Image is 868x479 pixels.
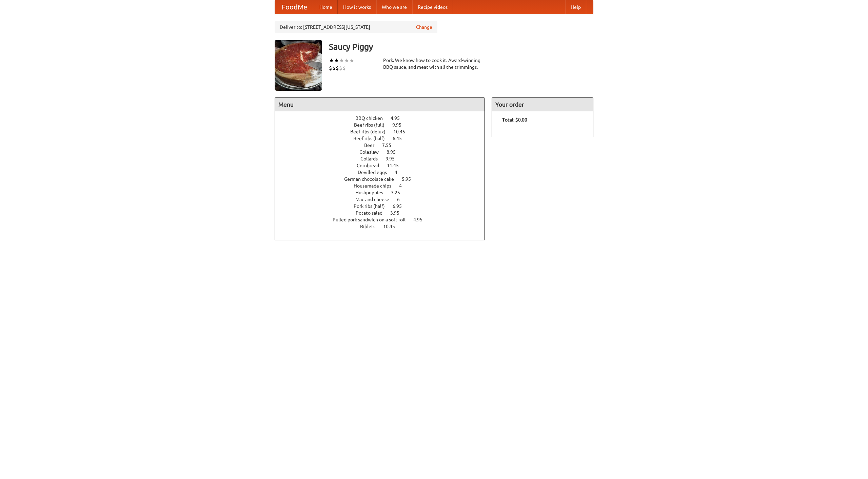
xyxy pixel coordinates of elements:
span: Housemade chips [354,183,398,189]
div: Deliver to: [STREET_ADDRESS][US_STATE] [275,21,437,33]
a: Coleslaw 8.95 [359,149,408,155]
span: 5.95 [402,176,418,182]
li: $ [339,64,342,72]
a: Beer 7.55 [364,143,404,148]
span: 3.25 [391,190,407,195]
span: 7.55 [382,143,398,148]
span: 4 [395,170,404,175]
span: 11.45 [387,163,406,168]
a: How it works [338,0,376,14]
li: ★ [339,57,344,64]
li: ★ [334,57,339,64]
li: $ [336,64,339,72]
a: Change [416,24,432,30]
span: BBQ chicken [355,115,390,121]
span: German chocolate cake [344,176,401,182]
span: Coleslaw [359,149,386,155]
a: Help [565,0,586,14]
li: $ [332,64,336,72]
span: Potato salad [356,210,389,216]
span: Beef ribs (half) [353,136,392,141]
a: Devilled eggs 4 [358,170,410,175]
span: Riblets [360,224,382,229]
span: 3.95 [390,210,406,216]
span: 10.45 [393,129,412,134]
span: 9.95 [392,122,408,128]
span: Cornbread [357,163,386,168]
span: 8.95 [387,149,402,155]
a: Home [314,0,338,14]
li: $ [329,64,332,72]
a: Recipe videos [412,0,453,14]
a: FoodMe [275,0,314,14]
span: Pork ribs (half) [354,203,392,209]
a: Cornbread 11.45 [357,163,411,168]
span: Hushpuppies [355,190,390,195]
span: Mac and cheese [355,197,396,202]
span: 6.45 [393,136,409,141]
a: Beef ribs (delux) 10.45 [350,129,418,134]
span: 9.95 [386,156,401,161]
span: 10.45 [383,224,402,229]
a: Pork ribs (half) 6.95 [354,203,414,209]
a: BBQ chicken 4.95 [355,115,412,121]
span: 4 [399,183,409,189]
li: ★ [349,57,354,64]
li: ★ [329,57,334,64]
a: Potato salad 3.95 [356,210,412,216]
span: 6.95 [393,203,409,209]
b: Total: $0.00 [502,117,527,123]
a: Housemade chips 4 [354,183,414,189]
span: 4.95 [413,217,429,222]
span: Beef ribs (full) [354,122,391,128]
a: Mac and cheese 6 [355,197,412,202]
a: Pulled pork sandwich on a soft roll 4.95 [333,217,435,222]
span: Beer [364,143,381,148]
h4: Menu [275,98,485,111]
span: Beef ribs (delux) [350,129,392,134]
li: $ [342,64,346,72]
a: German chocolate cake 5.95 [344,176,423,182]
h3: Saucy Piggy [329,40,593,53]
span: 6 [397,197,407,202]
a: Beef ribs (full) 9.95 [354,122,414,128]
a: Beef ribs (half) 6.45 [353,136,414,141]
h4: Your order [492,98,593,111]
span: Collards [360,156,384,161]
span: 4.95 [391,115,407,121]
span: Devilled eggs [358,170,394,175]
a: Riblets 10.45 [360,224,408,229]
div: Pork. We know how to cook it. Award-winning BBQ sauce, and meat with all the trimmings. [383,57,485,70]
a: Collards 9.95 [360,156,407,161]
a: Who we are [376,0,412,14]
span: Pulled pork sandwich on a soft roll [333,217,412,222]
img: angular.jpg [275,40,322,91]
a: Hushpuppies 3.25 [355,190,413,195]
li: ★ [344,57,349,64]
